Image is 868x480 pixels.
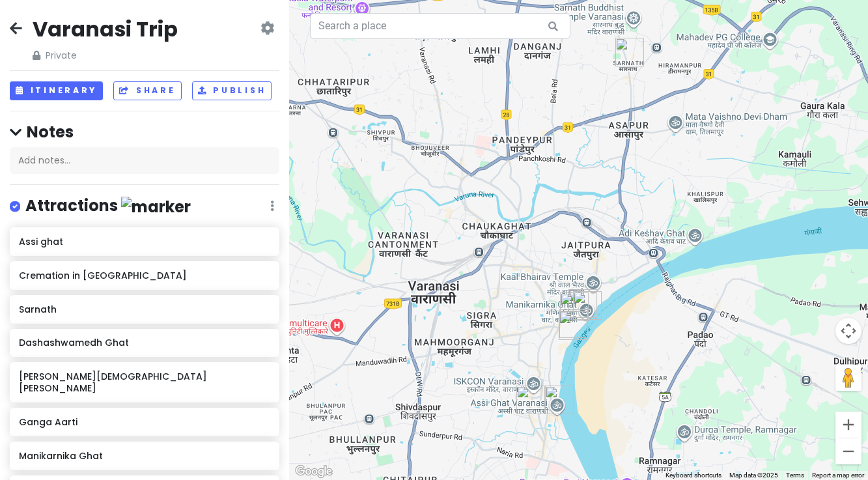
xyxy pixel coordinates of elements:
[19,236,270,247] h6: Assi ghat
[19,337,270,348] h6: Dashashwamedh Ghat
[545,386,574,414] div: Assi ghat
[516,386,545,414] div: Shree Durga Mata Mandir Durgakund Varanasi
[786,472,804,479] a: Terms (opens in new tab)
[19,371,270,394] h6: [PERSON_NAME][DEMOGRAPHIC_DATA][PERSON_NAME]
[573,291,602,320] div: Manikarnika Ghat
[835,318,861,344] button: Map camera controls
[559,309,588,338] div: Ganga Aarti
[568,289,597,318] div: Cremation in varanasi
[19,270,270,281] h6: Cremation in [GEOGRAPHIC_DATA]
[33,16,178,43] h2: Varanasi Trip
[310,13,570,39] input: Search a place
[33,48,178,63] span: Private
[835,365,861,391] button: Drag Pegman onto the map to open Street View
[10,147,279,175] div: Add notes...
[835,438,861,464] button: Zoom out
[19,416,270,428] h6: Ganga Aarti
[812,472,864,479] a: Report a map error
[10,122,279,142] h4: Notes
[559,311,587,340] div: Dashashwamedh Ghat
[19,304,270,315] h6: Sarnath
[19,450,270,462] h6: Manikarnika Ghat
[113,81,181,100] button: Share
[192,81,272,100] button: Publish
[292,463,335,480] a: Open this area in Google Maps (opens a new window)
[25,195,191,217] h4: Attractions
[121,197,191,217] img: marker
[665,471,721,480] button: Keyboard shortcuts
[10,81,103,100] button: Itinerary
[835,412,861,438] button: Zoom in
[729,472,778,479] span: Map data ©2025
[560,292,589,321] div: Shri Kashi Vishwanath Temple
[292,463,335,480] img: Google
[615,38,644,66] div: Sarnath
